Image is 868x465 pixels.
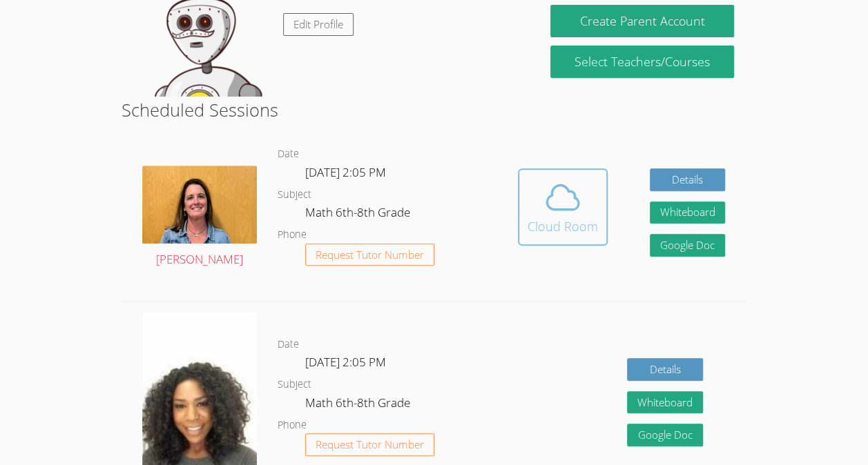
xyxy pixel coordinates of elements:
[316,250,424,260] span: Request Tutor Number
[142,166,257,269] a: [PERSON_NAME]
[305,164,386,180] span: [DATE] 2:05 PM
[550,46,733,78] a: Select Teachers/Courses
[305,354,386,370] span: [DATE] 2:05 PM
[278,417,307,434] dt: Phone
[550,5,733,37] button: Create Parent Account
[142,166,257,244] img: avatar.png
[316,439,424,450] span: Request Tutor Number
[305,393,413,417] dd: Math 6th-8th Grade
[283,13,354,36] a: Edit Profile
[122,97,746,123] h2: Scheduled Sessions
[305,244,434,266] button: Request Tutor Number
[627,391,703,414] button: Whiteboard
[650,168,726,191] a: Details
[278,186,311,204] dt: Subject
[518,168,608,246] button: Cloud Room
[528,217,598,236] div: Cloud Room
[627,358,703,381] a: Details
[278,146,299,163] dt: Date
[305,203,413,226] dd: Math 6th-8th Grade
[650,234,726,257] a: Google Doc
[650,201,726,224] button: Whiteboard
[278,336,299,353] dt: Date
[278,226,307,244] dt: Phone
[305,433,434,456] button: Request Tutor Number
[278,376,311,393] dt: Subject
[627,424,703,446] a: Google Doc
